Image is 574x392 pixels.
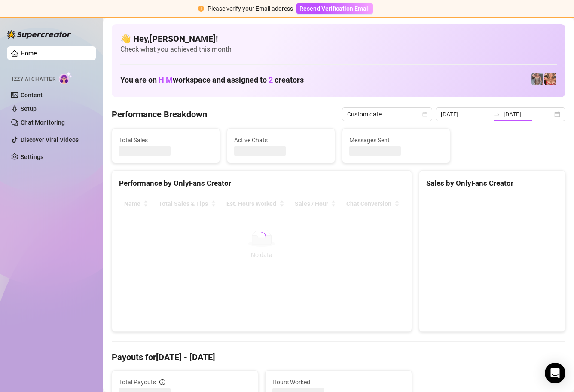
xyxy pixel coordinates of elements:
button: Resend Verification Email [296,3,373,14]
h1: You are on workspace and assigned to creators [120,75,304,85]
img: pennylondon [544,73,556,85]
a: Settings [21,153,43,160]
h4: 👋 Hey, [PERSON_NAME] ! [120,33,557,45]
span: Total Payouts [119,377,156,387]
span: 2 [269,75,273,84]
span: H M [159,75,173,84]
div: Performance by OnlyFans Creator [119,178,405,189]
a: Home [21,50,37,57]
span: to [493,111,500,118]
a: Content [21,92,43,98]
span: Izzy AI Chatter [12,75,55,83]
a: Chat Monitoring [21,119,65,126]
div: Open Intercom Messenger [545,363,565,383]
span: Resend Verification Email [299,5,370,12]
span: Custom date [347,108,427,121]
a: Discover Viral Videos [21,136,79,143]
span: Messages Sent [349,135,443,145]
span: exclamation-circle [198,6,204,12]
input: End date [504,110,553,119]
div: Sales by OnlyFans Creator [426,178,558,189]
span: info-circle [159,379,165,385]
span: Active Chats [234,135,328,145]
span: Hours Worked [272,377,404,387]
img: logo-BBDzfeDw.svg [7,30,71,39]
span: swap-right [493,111,500,118]
span: Total Sales [119,135,213,145]
h4: Payouts for [DATE] - [DATE] [112,351,565,363]
img: AI Chatter [59,72,72,84]
h4: Performance Breakdown [112,108,207,120]
div: Please verify your Email address [208,4,293,13]
span: loading [257,232,266,241]
span: calendar [422,112,427,117]
a: Setup [21,105,37,112]
span: Check what you achieved this month [120,45,557,54]
input: Start date [441,110,490,119]
img: pennylondonvip [531,73,543,85]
